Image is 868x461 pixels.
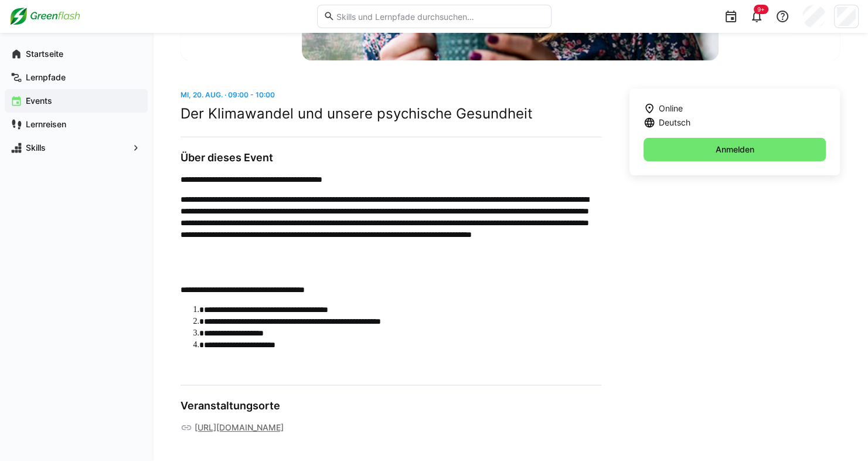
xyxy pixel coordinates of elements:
[714,144,756,155] span: Anmelden
[181,90,275,99] span: Mi, 20. Aug. · 09:00 - 10:00
[659,117,690,128] span: Deutsch
[195,422,284,433] a: [URL][DOMAIN_NAME]
[181,151,601,164] h3: Über dieses Event
[757,6,765,13] span: 9+
[181,399,601,412] h3: Veranstaltungsorte
[181,105,601,123] h2: Der Klimawandel und unsere psychische Gesundheit
[644,138,826,161] button: Anmelden
[659,103,683,114] span: Online
[335,11,544,22] input: Skills und Lernpfade durchsuchen…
